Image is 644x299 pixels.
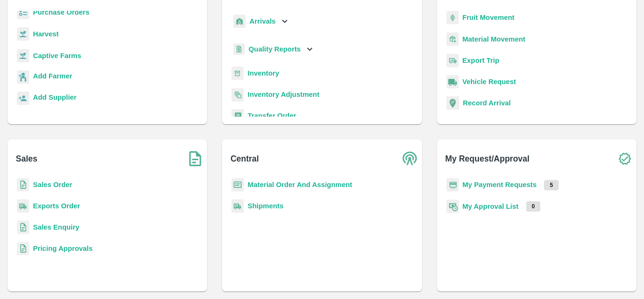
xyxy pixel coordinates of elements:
a: Inventory [248,69,279,77]
b: Central [231,152,259,165]
b: Add Farmer [33,72,72,80]
b: Sales [16,152,38,165]
div: Arrivals [231,11,290,32]
a: Fruit Movement [462,14,515,21]
a: Pricing Approvals [33,245,92,252]
a: Vehicle Request [462,78,516,85]
img: payment [446,178,459,192]
b: My Request/Approval [445,152,529,165]
img: shipments [17,199,29,213]
a: My Approval List [462,203,519,210]
a: Captive Farms [33,52,81,60]
img: central [398,147,422,171]
a: Record Arrival [463,99,511,107]
b: Arrivals [249,17,275,25]
p: 0 [526,201,541,212]
img: shipments [231,199,244,213]
a: Transfer Order [248,112,296,120]
img: sales [17,178,29,192]
a: Shipments [248,202,283,210]
img: harvest [17,27,29,41]
a: Exports Order [33,202,80,210]
a: Add Supplier [33,92,76,105]
div: Quality Reports [231,40,315,59]
p: 5 [544,180,559,190]
a: Material Order And Assignment [248,181,352,188]
img: harvest [17,49,29,63]
img: centralMaterial [231,178,244,192]
img: farmer [17,70,29,84]
a: Sales Enquiry [33,223,79,231]
img: soSales [183,147,207,171]
img: check [613,147,636,171]
a: Material Movement [462,35,526,43]
img: sales [17,242,29,256]
img: sales [17,221,29,234]
a: Sales Order [33,181,72,188]
img: whTransfer [231,109,244,123]
b: Add Supplier [33,94,76,101]
b: Quality Reports [248,45,301,53]
img: qualityReport [233,43,245,55]
a: Harvest [33,30,58,38]
a: Add Farmer [33,71,72,84]
a: Purchase Orders [33,9,90,16]
img: whArrival [233,15,246,28]
img: delivery [446,54,459,68]
a: Inventory Adjustment [248,91,319,98]
img: fruit [446,11,459,25]
a: My Payment Requests [462,181,537,188]
img: vehicle [446,75,459,89]
img: supplier [17,92,29,105]
img: inventory [231,88,244,102]
img: whInventory [231,67,244,80]
img: recordArrival [446,96,459,110]
img: reciept [17,6,29,19]
img: approval [446,199,459,214]
a: Export Trip [462,57,499,64]
img: material [446,32,459,46]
